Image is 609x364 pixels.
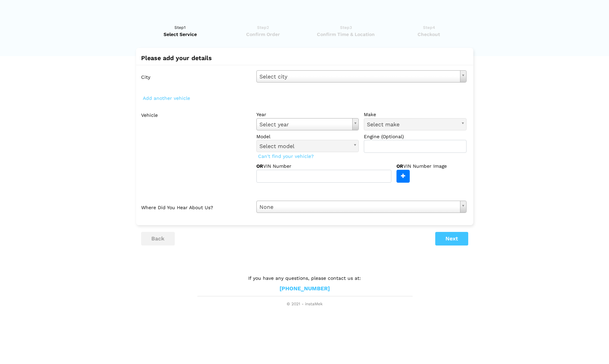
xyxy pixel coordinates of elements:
span: Select Service [141,31,220,38]
label: Vehicle [141,108,251,183]
span: Confirm Time & Location [307,31,385,38]
a: Step3 [307,24,385,38]
a: Select make [364,118,467,130]
span: Checkout [390,31,468,38]
span: Confirm Order [224,31,302,38]
button: back [141,232,175,245]
span: Select city [259,72,457,81]
a: Step2 [224,24,302,38]
h2: Please add your details [141,55,468,61]
strong: OR [256,163,263,169]
span: Can't find your vehicle? [256,152,316,161]
a: Step4 [390,24,468,38]
span: Select model [259,142,350,151]
label: City [141,70,251,83]
label: model [256,133,359,140]
p: If you have any questions, please contact us at: [198,274,412,282]
span: None [259,203,457,212]
button: Next [435,232,468,245]
a: [PHONE_NUMBER] [280,285,330,292]
a: Select city [256,70,467,83]
label: Where did you hear about us? [141,201,251,213]
span: Add another vehicle [141,93,192,103]
a: Select model [256,140,359,152]
span: Select make [367,120,457,129]
strong: OR [396,163,403,169]
label: Engine (Optional) [364,133,467,140]
label: VIN Number Image [396,163,461,169]
a: Step1 [141,24,220,38]
label: year [256,111,359,118]
label: make [364,111,467,118]
label: VIN Number [256,163,312,169]
a: Select year [256,118,359,130]
span: Select year [259,120,350,129]
a: None [256,201,467,213]
span: © 2021 - instaMek [198,302,412,307]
